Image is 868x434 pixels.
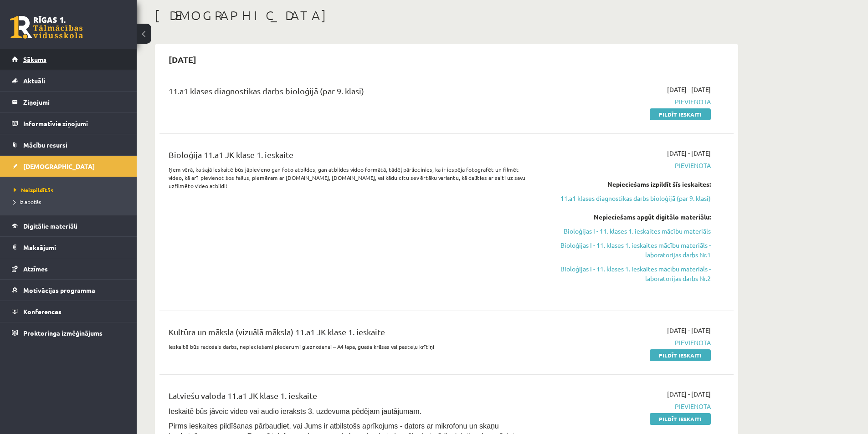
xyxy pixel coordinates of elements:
[667,326,711,335] span: [DATE] - [DATE]
[23,162,95,170] span: [DEMOGRAPHIC_DATA]
[12,156,125,177] a: [DEMOGRAPHIC_DATA]
[12,322,125,343] a: Proktoringa izmēģinājums
[650,108,711,120] a: Pildīt ieskaiti
[12,92,125,112] a: Ziņojumi
[169,342,525,351] p: Ieskaitē būs radošais darbs, nepieciešami piederumi gleznošanai – A4 lapa, guaša krāsas vai paste...
[23,77,45,85] span: Aktuāli
[23,329,103,337] span: Proktoringa izmēģinājums
[169,389,525,406] div: Latviešu valoda 11.a1 JK klase 1. ieskaite
[14,198,128,206] a: Izlabotās
[667,148,711,158] span: [DATE] - [DATE]
[539,212,711,222] div: Nepieciešams apgūt digitālo materiālu:
[539,179,711,189] div: Nepieciešams izpildīt šīs ieskaites:
[12,258,125,279] a: Atzīmes
[12,134,125,155] a: Mācību resursi
[155,8,738,23] h1: [DEMOGRAPHIC_DATA]
[169,148,525,165] div: Bioloģija 11.a1 JK klase 1. ieskaite
[539,402,711,411] span: Pievienota
[23,222,77,230] span: Digitālie materiāli
[650,349,711,361] a: Pildīt ieskaiti
[23,55,46,63] span: Sākums
[539,97,711,107] span: Pievienota
[23,265,48,273] span: Atzīmes
[667,389,711,399] span: [DATE] - [DATE]
[12,113,125,134] a: Informatīvie ziņojumi
[14,198,41,205] span: Izlabotās
[539,338,711,347] span: Pievienota
[159,49,205,70] h2: [DATE]
[169,85,525,102] div: 11.a1 klases diagnostikas darbs bioloģijā (par 9. klasi)
[667,85,711,94] span: [DATE] - [DATE]
[23,113,125,134] legend: Informatīvie ziņojumi
[12,70,125,91] a: Aktuāli
[539,194,711,203] a: 11.a1 klases diagnostikas darbs bioloģijā (par 9. klasi)
[23,286,95,294] span: Motivācijas programma
[539,161,711,170] span: Pievienota
[169,408,421,415] span: Ieskaitē būs jāveic video vai audio ieraksts 3. uzdevuma pēdējam jautājumam.
[650,413,711,425] a: Pildīt ieskaiti
[539,264,711,283] a: Bioloģijas I - 11. klases 1. ieskaites mācību materiāls - laboratorijas darbs Nr.2
[12,49,125,70] a: Sākums
[539,240,711,260] a: Bioloģijas I - 11. klases 1. ieskaites mācību materiāls - laboratorijas darbs Nr.1
[12,215,125,236] a: Digitālie materiāli
[23,141,67,149] span: Mācību resursi
[169,326,525,342] div: Kultūra un māksla (vizuālā māksla) 11.a1 JK klase 1. ieskaite
[14,186,128,194] a: Neizpildītās
[12,280,125,301] a: Motivācijas programma
[10,16,83,39] a: Rīgas 1. Tālmācības vidusskola
[23,237,125,258] legend: Maksājumi
[23,92,125,112] legend: Ziņojumi
[12,237,125,258] a: Maksājumi
[169,165,525,190] p: Ņem vērā, ka šajā ieskaitē būs jāpievieno gan foto atbildes, gan atbildes video formātā, tādēļ pā...
[14,186,53,194] span: Neizpildītās
[539,226,711,236] a: Bioloģijas I - 11. klases 1. ieskaites mācību materiāls
[12,301,125,322] a: Konferences
[23,307,62,316] span: Konferences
